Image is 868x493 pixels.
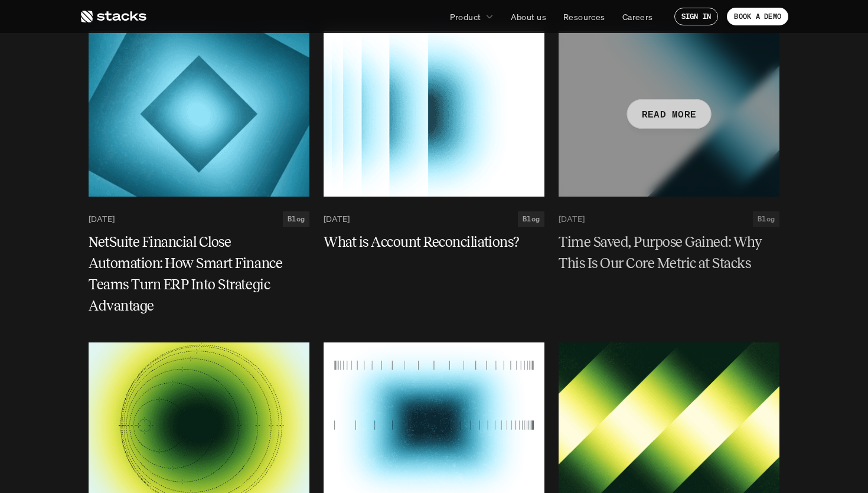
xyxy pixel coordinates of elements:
p: BOOK A DEMO [734,12,781,21]
a: Privacy Policy [177,53,228,63]
h2: Blog [523,215,540,223]
a: What is Account Reconciliations? [324,231,544,253]
p: SIGN IN [681,12,712,21]
p: Product [450,11,481,23]
p: About us [511,11,546,23]
a: SIGN IN [674,8,719,25]
p: [DATE] [89,214,115,224]
a: Resources [556,6,612,27]
h5: NetSuite Financial Close Automation: How Smart Finance Teams Turn ERP Into Strategic Advantage [89,231,295,316]
a: [DATE]Blog [559,211,779,227]
h2: Blog [288,215,305,223]
a: BOOK A DEMO [727,8,788,25]
a: NetSuite Financial Close Automation: How Smart Finance Teams Turn ERP Into Strategic Advantage [89,231,309,316]
h5: What is Account Reconciliations? [324,231,530,253]
a: About us [504,6,553,27]
a: [DATE]Blog [324,211,544,227]
h2: Blog [758,215,775,223]
h5: Time Saved, Purpose Gained: Why This Is Our Core Metric at Stacks [559,231,765,274]
p: [DATE] [559,214,585,224]
p: [DATE] [324,214,350,224]
a: Time Saved, Purpose Gained: Why This Is Our Core Metric at Stacks [559,231,779,274]
a: [DATE]Blog [89,211,309,227]
p: Resources [563,11,605,23]
a: READ MORE [559,31,779,197]
p: Careers [622,11,653,23]
a: Careers [615,6,660,27]
p: READ MORE [642,106,697,123]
